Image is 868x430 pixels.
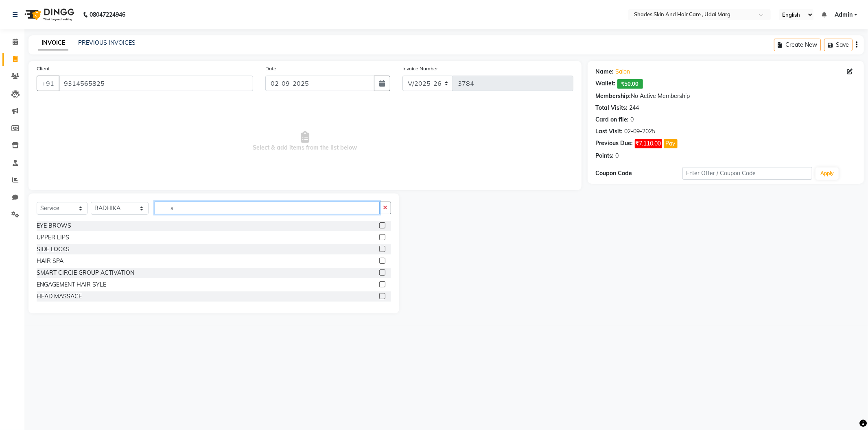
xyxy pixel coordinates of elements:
div: HEAD MASSAGE [37,292,82,301]
img: logo [21,3,77,26]
button: Save [824,39,853,51]
input: Search or Scan [155,202,380,214]
div: Previous Due: [596,139,633,148]
div: Card on file: [596,115,629,124]
b: 08047224946 [90,3,125,26]
div: UPPER LIPS [37,233,69,242]
div: Last Visit: [596,127,623,136]
button: +91 [37,76,59,91]
div: 244 [630,104,639,112]
span: Admin [835,11,853,19]
div: SIDE LOCKS [37,245,70,254]
div: EYE BROWS [37,222,71,230]
div: Total Visits: [596,104,628,112]
div: No Active Membership [596,92,856,100]
label: Invoice Number [402,65,438,72]
div: Coupon Code [596,169,682,178]
span: Select & add items from the list below [37,101,573,182]
input: Search by Name/Mobile/Email/Code [59,76,253,91]
div: 0 [631,115,634,124]
button: Create New [774,39,821,51]
button: Pay [664,139,678,148]
a: Salon [616,67,630,76]
div: HAIR SPA [37,257,63,265]
a: PREVIOUS INVOICES [78,39,136,46]
div: 02-09-2025 [625,127,656,136]
label: Client [37,65,50,72]
div: Points: [596,152,614,160]
div: ENGAGEMENT HAIR SYLE [37,280,106,289]
a: INVOICE [38,36,68,50]
span: ₹50.00 [617,79,643,89]
div: 0 [616,152,619,160]
input: Enter Offer / Coupon Code [682,167,813,180]
div: Name: [596,67,614,76]
label: Date [265,65,276,72]
div: Wallet: [596,79,616,89]
div: Membership: [596,92,631,100]
button: Apply [816,167,839,180]
span: ₹7,110.00 [635,139,662,148]
div: SMART CIRCIE GROUP ACTIVATION [37,269,134,277]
